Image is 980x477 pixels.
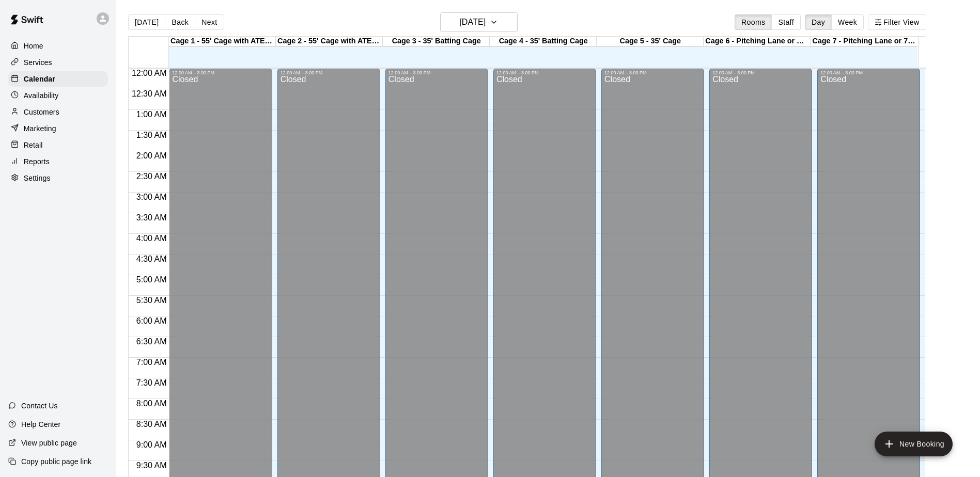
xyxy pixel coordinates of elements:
span: 2:00 AM [134,151,169,160]
div: 12:00 AM – 3:00 PM [712,70,809,75]
a: Reports [8,154,108,169]
span: 3:30 AM [134,213,169,222]
span: 6:30 AM [134,337,169,346]
div: 12:00 AM – 3:00 PM [388,70,485,75]
span: 9:30 AM [134,461,169,470]
span: 1:00 AM [134,110,169,119]
div: 12:00 AM – 3:00 PM [281,70,377,75]
button: [DATE] [128,14,165,30]
p: Settings [24,173,51,183]
h6: [DATE] [459,15,486,29]
p: Help Center [21,419,60,430]
span: 5:00 AM [134,275,169,284]
button: Day [805,14,832,30]
span: 8:00 AM [134,399,169,408]
span: 2:30 AM [134,172,169,181]
button: Week [831,14,864,30]
span: 1:30 AM [134,131,169,139]
div: Cage 2 - 55' Cage with ATEC M3X 2.0 Baseball Pitching Machine [276,37,383,46]
p: Copy public page link [21,456,91,467]
div: 12:00 AM – 3:00 PM [172,70,269,75]
button: Staff [771,14,801,30]
a: Marketing [8,121,108,136]
p: Calendar [24,74,55,84]
p: Services [24,57,52,68]
button: add [875,432,953,456]
a: Customers [8,104,108,120]
button: [DATE] [440,12,518,32]
p: Availability [24,90,59,101]
div: Cage 7 - Pitching Lane or 70' Cage for live at-bats [811,37,917,46]
button: Rooms [735,14,772,30]
a: Calendar [8,71,108,87]
div: 12:00 AM – 3:00 PM [496,70,593,75]
a: Services [8,55,108,70]
p: Retail [24,140,43,150]
p: Home [24,41,43,51]
span: 8:30 AM [134,420,169,428]
span: 3:00 AM [134,193,169,201]
span: 5:30 AM [134,296,169,305]
div: 12:00 AM – 3:00 PM [820,70,917,75]
p: Marketing [24,123,56,134]
a: Home [8,38,108,54]
span: 12:30 AM [129,89,169,98]
a: Settings [8,170,108,186]
div: Cage 1 - 55' Cage with ATEC M3X 2.0 Baseball Pitching Machine [169,37,276,46]
div: 12:00 AM – 3:00 PM [604,70,701,75]
span: 4:30 AM [134,255,169,263]
span: 7:30 AM [134,378,169,387]
span: 12:00 AM [129,69,169,77]
button: Filter View [868,14,926,30]
span: 7:00 AM [134,358,169,367]
button: Back [165,14,195,30]
span: 6:00 AM [134,316,169,325]
div: Cage 5 - 35' Cage [597,37,704,46]
span: 9:00 AM [134,440,169,449]
div: Cage 3 - 35' Batting Cage [383,37,490,46]
p: Reports [24,156,50,167]
div: Cage 6 - Pitching Lane or Hitting (35' Cage) [704,37,811,46]
p: View public page [21,438,77,448]
a: Retail [8,137,108,153]
span: 4:00 AM [134,234,169,243]
p: Customers [24,107,59,117]
div: Cage 4 - 35' Batting Cage [490,37,597,46]
a: Availability [8,88,108,103]
p: Contact Us [21,401,58,411]
button: Next [195,14,224,30]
